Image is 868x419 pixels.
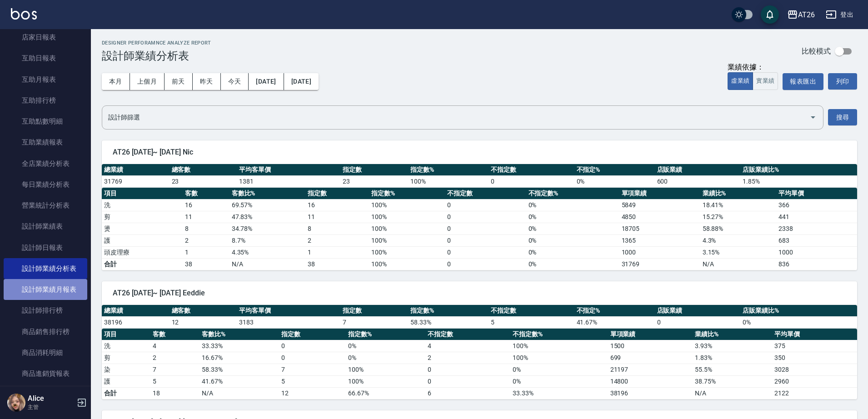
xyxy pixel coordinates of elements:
[445,188,526,200] th: 不指定數
[574,316,655,328] td: 41.67 %
[445,258,526,270] td: 0
[170,164,237,176] th: 總客數
[102,188,183,200] th: 項目
[608,340,693,352] td: 1500
[4,90,87,111] a: 互助排行榜
[305,199,369,211] td: 16
[574,305,655,317] th: 不指定%
[237,164,340,176] th: 平均客單價
[102,305,170,317] th: 總業績
[102,164,170,176] th: 總業績
[761,5,779,24] button: save
[693,364,772,375] td: 55.5 %
[510,375,608,387] td: 0 %
[608,329,693,340] th: 單項業績
[740,164,857,176] th: 店販業績比%
[200,340,279,352] td: 33.33 %
[102,246,183,258] td: 頭皮理療
[4,363,87,384] a: 商品進銷貨報表
[772,364,857,375] td: 3028
[102,258,183,270] td: 合計
[102,40,211,46] h2: Designer Perforamnce Analyze Report
[608,364,693,375] td: 21197
[340,316,408,328] td: 7
[229,199,305,211] td: 69.57 %
[229,246,305,258] td: 4.35 %
[619,258,700,270] td: 31769
[369,258,445,270] td: 100%
[526,258,619,270] td: 0%
[200,352,279,364] td: 16.67 %
[828,73,857,90] button: 列印
[700,246,776,258] td: 3.15 %
[526,246,619,258] td: 0 %
[102,175,170,187] td: 31769
[237,316,340,328] td: 3183
[369,234,445,246] td: 100 %
[150,387,199,399] td: 18
[574,175,655,187] td: 0 %
[608,375,693,387] td: 14800
[693,329,772,340] th: 業績比%
[425,375,510,387] td: 0
[655,175,740,187] td: 600
[445,246,526,258] td: 0
[772,387,857,399] td: 2122
[102,305,857,329] table: a dense table
[130,73,165,90] button: 上個月
[279,364,346,375] td: 7
[340,305,408,317] th: 指定數
[772,352,857,364] td: 350
[102,73,130,90] button: 本月
[728,72,753,90] button: 虛業績
[113,289,846,298] span: AT26 [DATE]~ [DATE] Eeddie
[425,329,510,340] th: 不指定數
[113,148,846,157] span: AT26 [DATE]~ [DATE] Nic
[346,387,425,399] td: 66.67%
[170,316,237,328] td: 12
[11,8,37,20] img: Logo
[106,110,806,125] input: 選擇設計師
[279,329,346,340] th: 指定數
[249,73,284,90] button: [DATE]
[408,316,489,328] td: 58.33 %
[4,279,87,300] a: 設計師業績月報表
[425,340,510,352] td: 4
[425,364,510,375] td: 0
[183,246,229,258] td: 1
[229,258,305,270] td: N/A
[305,234,369,246] td: 2
[619,199,700,211] td: 5849
[526,188,619,200] th: 不指定數%
[828,109,857,126] button: 搜尋
[150,352,199,364] td: 2
[150,364,199,375] td: 7
[608,387,693,399] td: 38196
[369,223,445,234] td: 100 %
[445,199,526,211] td: 0
[700,234,776,246] td: 4.3 %
[305,223,369,234] td: 8
[700,188,776,200] th: 業績比%
[183,199,229,211] td: 16
[200,329,279,340] th: 客數比%
[608,352,693,364] td: 699
[346,329,425,340] th: 指定數%
[279,340,346,352] td: 0
[510,387,608,399] td: 33.33%
[305,188,369,200] th: 指定數
[165,73,193,90] button: 前天
[700,223,776,234] td: 58.88 %
[279,387,346,399] td: 12
[369,211,445,223] td: 100 %
[102,364,150,375] td: 染
[200,364,279,375] td: 58.33 %
[802,46,831,56] p: 比較模式
[700,211,776,223] td: 15.27 %
[102,234,183,246] td: 護
[102,340,150,352] td: 洗
[776,199,857,211] td: 366
[183,258,229,270] td: 38
[340,164,408,176] th: 指定數
[445,211,526,223] td: 0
